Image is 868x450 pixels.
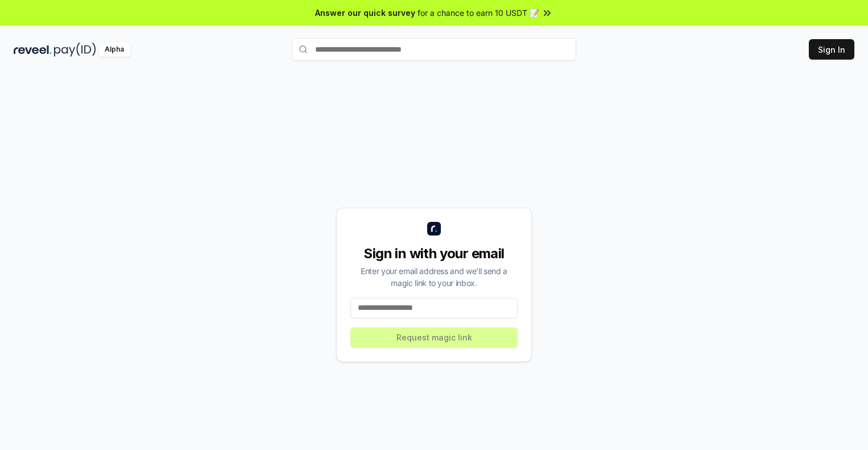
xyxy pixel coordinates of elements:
[54,43,96,57] img: pay_id
[98,43,130,57] div: Alpha
[14,43,52,57] img: reveel_dark
[418,7,539,19] span: for a chance to earn 10 USDT 📝
[427,222,441,235] img: logo_small
[315,7,415,19] span: Answer our quick survey
[809,39,854,60] button: Sign In
[350,265,518,289] div: Enter your email address and we’ll send a magic link to your inbox.
[350,245,518,263] div: Sign in with your email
